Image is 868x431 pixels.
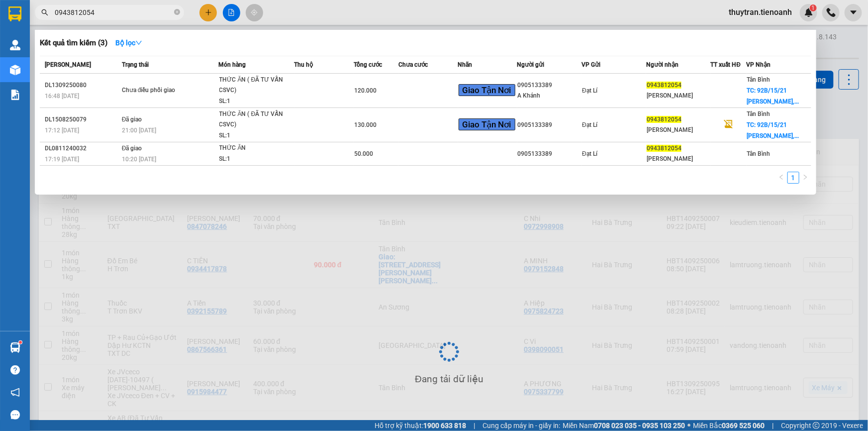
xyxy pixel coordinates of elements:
[788,172,799,183] a: 1
[802,174,808,180] span: right
[647,125,710,135] div: [PERSON_NAME]
[647,91,710,101] div: [PERSON_NAME]
[582,121,597,128] span: Đạt Lí
[294,61,313,68] span: Thu hộ
[10,342,20,353] img: warehouse-icon
[747,110,771,117] span: Tân Bình
[135,39,142,46] span: down
[458,61,473,68] span: Nhãn
[787,172,799,184] li: 1
[219,75,294,96] div: THỨC ĂN ( ĐÃ TƯ VẤN CSVC)
[10,388,20,397] span: notification
[711,61,741,68] span: TT xuất HĐ
[747,61,771,68] span: VP Nhận
[518,149,581,159] div: 0905133389
[41,9,48,16] span: search
[647,145,681,152] span: 0943812054
[10,40,20,50] img: warehouse-icon
[45,61,91,68] span: [PERSON_NAME]
[122,145,142,152] span: Đã giao
[122,156,156,163] span: 10:20 [DATE]
[174,8,180,17] span: close-circle
[581,61,600,68] span: VP Gửi
[45,127,79,134] span: 17:12 [DATE]
[107,35,150,51] button: Bộ lọcdown
[354,61,382,68] span: Tổng cước
[647,82,681,89] span: 0943812054
[747,87,799,105] span: TC: 92B/15/21 [PERSON_NAME],...
[799,172,811,184] li: Next Page
[582,87,597,94] span: Đạt Lí
[10,410,20,420] span: message
[115,39,142,47] strong: Bộ lọc
[219,96,294,107] div: SL: 1
[778,174,784,180] span: left
[8,6,21,21] img: logo-vxr
[122,61,149,68] span: Trạng thái
[219,154,294,165] div: SL: 1
[354,121,377,128] span: 130.000
[19,341,22,344] sup: 1
[45,114,119,125] div: DL1508250079
[517,61,545,68] span: Người gửi
[45,93,79,100] span: 16:48 [DATE]
[219,61,246,68] span: Món hàng
[398,61,428,68] span: Chưa cước
[646,61,678,68] span: Người nhận
[45,143,119,154] div: DL0811240032
[122,127,156,134] span: 21:00 [DATE]
[775,172,787,184] button: left
[518,91,581,101] div: A Khánh
[747,76,771,83] span: Tân Bình
[10,65,20,75] img: warehouse-icon
[459,84,515,96] span: Giao Tận Nơi
[747,150,771,157] span: Tân Bình
[775,172,787,184] li: Previous Page
[40,38,107,48] h3: Kết quả tìm kiếm ( 3 )
[174,9,180,15] span: close-circle
[55,7,172,18] input: Tìm tên, số ĐT hoặc mã đơn
[354,150,373,157] span: 50.000
[219,109,294,130] div: THỨC ĂN ( ĐÃ TƯ VẤN CSVC)
[799,172,811,184] button: right
[122,85,196,96] div: Chưa điều phối giao
[647,154,710,164] div: [PERSON_NAME]
[647,116,681,123] span: 0943812054
[747,121,799,139] span: TC: 92B/15/21 [PERSON_NAME],...
[45,156,79,163] span: 17:19 [DATE]
[582,150,597,157] span: Đạt Lí
[518,80,581,91] div: 0905133389
[354,87,377,94] span: 120.000
[518,120,581,130] div: 0905133389
[219,143,294,154] div: THỨC ĂN
[219,130,294,141] div: SL: 1
[10,90,20,100] img: solution-icon
[10,365,20,375] span: question-circle
[45,80,119,91] div: DL1309250080
[122,116,142,123] span: Đã giao
[459,118,515,130] span: Giao Tận Nơi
